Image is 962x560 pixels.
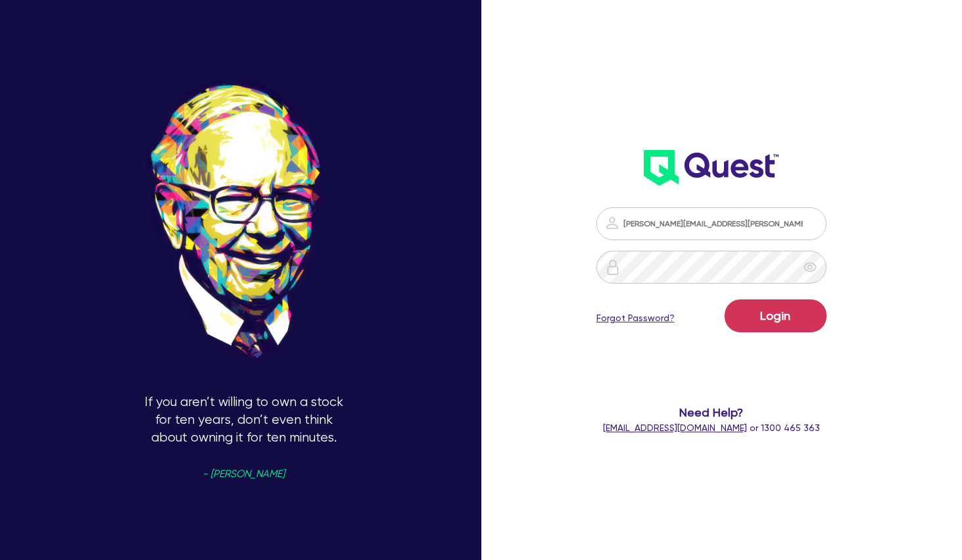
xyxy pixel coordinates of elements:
img: wH2k97JdezQIQAAAABJRU5ErkJggg== [644,150,779,186]
input: Email address [596,207,827,240]
span: eye [804,261,817,274]
span: Need Help? [587,403,834,421]
button: Login [725,299,827,332]
img: icon-password [605,259,621,275]
img: icon-password [604,215,620,231]
span: - [PERSON_NAME] [203,469,285,479]
a: [EMAIL_ADDRESS][DOMAIN_NAME] [603,422,747,433]
span: or 1300 465 363 [603,422,820,433]
a: Forgot Password? [596,311,675,325]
